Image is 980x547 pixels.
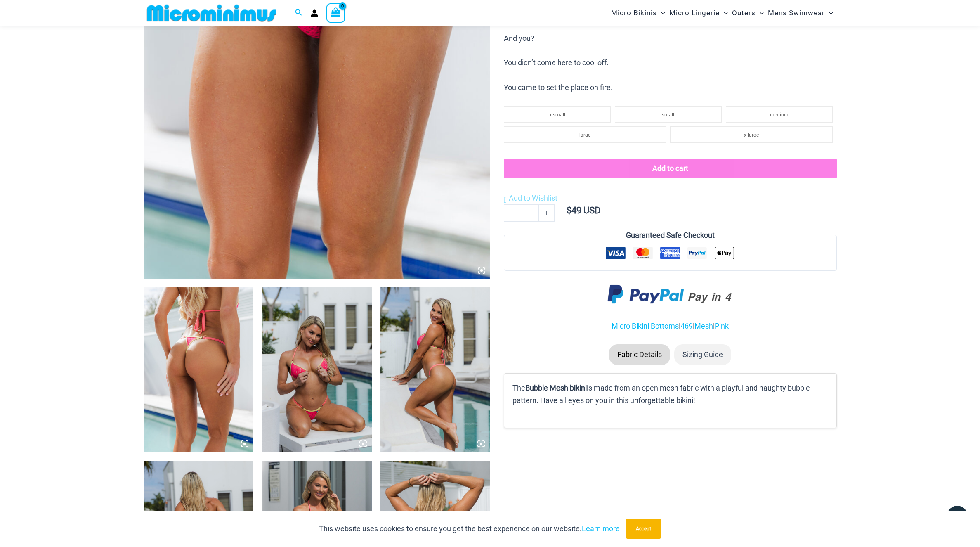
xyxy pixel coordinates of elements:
[626,519,661,539] button: Accept
[768,2,825,24] span: Mens Swimwear
[504,126,666,143] li: large
[504,159,836,178] button: Add to cart
[525,384,587,392] b: Bubble Mesh bikini
[662,112,674,118] span: small
[608,1,837,25] nav: Site Navigation
[579,132,590,138] span: large
[766,2,835,24] a: Mens SwimwearMenu ToggleMenu Toggle
[730,2,766,24] a: OutersMenu ToggleMenu Toggle
[756,2,764,24] span: Menu Toggle
[612,322,679,330] a: Micro Bikini Bottoms
[582,524,620,533] a: Learn more
[770,112,789,118] span: medium
[623,229,718,242] legend: Guaranteed Safe Checkout
[694,322,713,330] a: Mesh
[504,204,520,222] a: -
[715,322,729,330] a: Pink
[567,205,571,215] span: $
[319,523,620,535] p: This website uses cookies to ensure you get the best experience on our website.
[609,344,670,365] li: Fabric Details
[732,2,756,24] span: Outers
[509,194,557,202] span: Add to Wishlist
[504,106,611,123] li: x-small
[670,126,832,143] li: x-large
[726,106,833,123] li: medium
[567,205,600,215] bdi: 49 USD
[674,344,731,365] li: Sizing Guide
[549,112,565,118] span: x-small
[144,287,254,452] img: Bubble Mesh Highlight Pink 469 Thong 02
[326,3,345,22] a: View Shopping Cart, empty
[667,2,730,24] a: Micro LingerieMenu ToggleMenu Toggle
[504,192,557,204] a: Add to Wishlist
[825,2,833,24] span: Menu Toggle
[512,382,828,406] p: The is made from an open mesh fabric with a playful and naughty bubble pattern. Have all eyes on ...
[295,8,302,18] a: Search icon link
[504,320,836,332] p: | | |
[680,322,693,330] a: 469
[657,2,665,24] span: Menu Toggle
[520,204,539,222] input: Product quantity
[669,2,720,24] span: Micro Lingerie
[311,9,318,17] a: Account icon link
[262,287,372,452] img: Bubble Mesh Highlight Pink 323 Top 469 Thong 05
[720,2,728,24] span: Menu Toggle
[744,132,759,138] span: x-large
[611,2,657,24] span: Micro Bikinis
[615,106,722,123] li: small
[144,4,279,22] img: MM SHOP LOGO FLAT
[380,287,490,452] img: Bubble Mesh Highlight Pink 323 Top 469 Thong 02
[539,204,555,222] a: +
[609,2,667,24] a: Micro BikinisMenu ToggleMenu Toggle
